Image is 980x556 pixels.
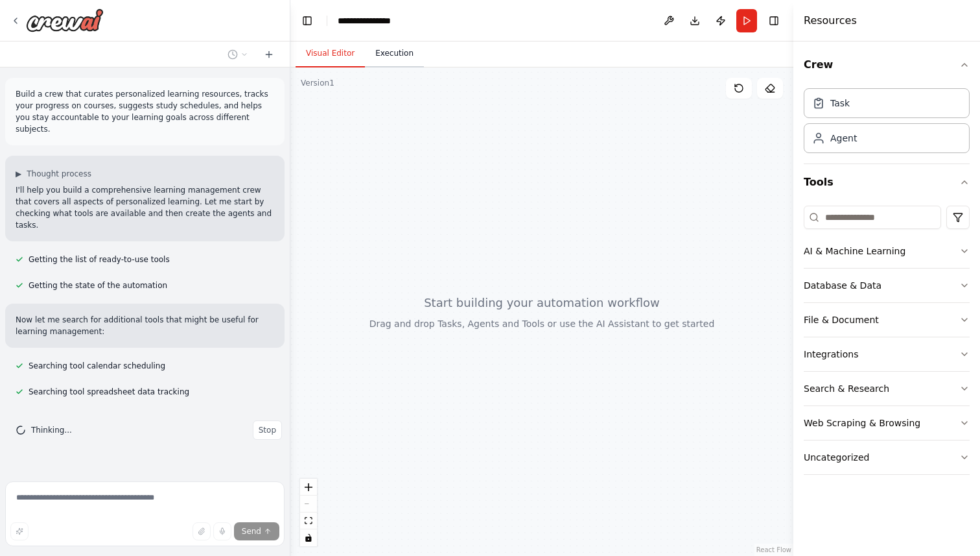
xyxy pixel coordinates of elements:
[830,97,850,110] div: Task
[259,425,276,435] span: Stop
[16,169,21,179] span: ▶
[26,8,104,32] img: Logo
[31,425,72,435] span: Thinking...
[830,132,857,145] div: Agent
[298,12,316,30] button: Hide left sidebar
[300,479,317,546] div: React Flow controls
[213,522,231,540] button: Click to speak your automation idea
[804,200,970,485] div: Tools
[804,441,970,474] button: Uncategorized
[804,269,970,302] button: Database & Data
[804,406,970,440] button: Web Scraping & Browsing
[259,47,279,62] button: Start a new chat
[804,13,857,29] h4: Resources
[365,40,424,67] button: Execution
[804,348,858,361] div: Integrations
[804,382,889,395] div: Search & Research
[296,40,365,67] button: Visual Editor
[804,164,970,200] button: Tools
[300,479,317,496] button: zoom in
[16,88,274,135] p: Build a crew that curates personalized learning resources, tracks your progress on courses, sugge...
[804,451,869,464] div: Uncategorized
[804,83,970,163] div: Crew
[804,372,970,405] button: Search & Research
[804,47,970,83] button: Crew
[29,280,167,291] span: Getting the state of the automation
[804,303,970,337] button: File & Document
[29,254,170,265] span: Getting the list of ready-to-use tools
[301,78,334,88] div: Version 1
[300,513,317,529] button: fit view
[16,169,91,179] button: ▶Thought process
[222,47,253,62] button: Switch to previous chat
[300,529,317,546] button: toggle interactivity
[16,314,274,337] p: Now let me search for additional tools that might be useful for learning management:
[27,169,91,179] span: Thought process
[338,14,404,27] nav: breadcrumb
[804,234,970,268] button: AI & Machine Learning
[804,279,881,292] div: Database & Data
[10,522,29,540] button: Improve this prompt
[765,12,783,30] button: Hide right sidebar
[16,184,274,231] p: I'll help you build a comprehensive learning management crew that covers all aspects of personali...
[253,420,282,440] button: Stop
[192,522,211,540] button: Upload files
[804,245,905,258] div: AI & Machine Learning
[29,387,189,397] span: Searching tool spreadsheet data tracking
[804,313,879,326] div: File & Document
[242,526,261,537] span: Send
[804,417,920,429] div: Web Scraping & Browsing
[234,522,279,540] button: Send
[756,546,791,553] a: React Flow attribution
[29,361,165,371] span: Searching tool calendar scheduling
[804,337,970,371] button: Integrations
